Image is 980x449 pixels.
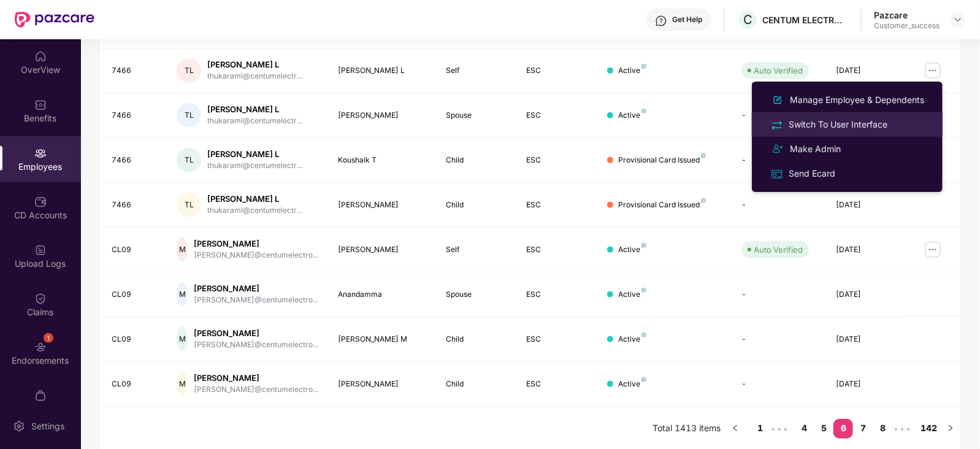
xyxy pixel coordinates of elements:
[732,93,826,138] td: -
[338,65,426,77] div: [PERSON_NAME] L
[701,153,706,158] img: svg+xml;base64,PHN2ZyB4bWxucz0iaHR0cDovL3d3dy53My5vcmcvMjAwMC9zdmciIHdpZHRoPSI4IiBoZWlnaHQ9IjgiIH...
[874,9,940,21] div: Pazcare
[194,238,318,250] div: [PERSON_NAME]
[833,419,853,439] li: 6
[177,148,201,172] div: TL
[787,142,843,156] div: Make Admin
[655,15,667,27] img: svg+xml;base64,PHN2ZyBpZD0iSGVscC0zMngzMiIgeG1sbnM9Imh0dHA6Ly93d3cudzMub3JnLzIwMDAvc3ZnIiB3aWR0aD...
[873,419,892,439] li: 8
[892,419,912,439] li: Next 5 Pages
[207,104,302,115] div: [PERSON_NAME] L
[786,167,838,180] div: Send Ecard
[725,419,745,439] button: left
[34,244,47,256] img: svg+xml;base64,PHN2ZyBpZD0iVXBsb2FkX0xvZ3MiIGRhdGEtbmFtZT0iVXBsb2FkIExvZ3MiIHhtbG5zPSJodHRwOi8vd3...
[618,244,646,256] div: Active
[177,327,188,351] div: M
[641,377,646,382] img: svg+xml;base64,PHN2ZyB4bWxucz0iaHR0cDovL3d3dy53My5vcmcvMjAwMC9zdmciIHdpZHRoPSI4IiBoZWlnaHQ9IjgiIH...
[34,293,47,305] img: svg+xml;base64,PHN2ZyBpZD0iQ2xhaW0iIHhtbG5zPSJodHRwOi8vd3d3LnczLm9yZy8yMDAwL3N2ZyIgd2lkdGg9IjIwIi...
[754,244,803,256] div: Auto Verified
[177,103,201,128] div: TL
[732,272,826,317] td: -
[732,424,739,432] span: left
[762,14,848,26] div: CENTUM ELECTRONICS LIMITED
[618,199,706,211] div: Provisional Card Issued
[44,333,53,343] div: 1
[194,283,318,294] div: [PERSON_NAME]
[177,58,201,83] div: TL
[13,420,25,432] img: svg+xml;base64,PHN2ZyBpZD0iU2V0dGluZy0yMHgyMCIgeG1sbnM9Imh0dHA6Ly93d3cudzMub3JnLzIwMDAvc3ZnIiB3aW...
[207,193,302,205] div: [PERSON_NAME] L
[112,244,158,256] div: CL09
[754,64,803,77] div: Auto Verified
[446,378,507,390] div: Child
[641,288,646,293] img: svg+xml;base64,PHN2ZyB4bWxucz0iaHR0cDovL3d3dy53My5vcmcvMjAwMC9zdmciIHdpZHRoPSI4IiBoZWlnaHQ9IjgiIH...
[446,244,507,256] div: Self
[28,420,68,432] div: Settings
[527,65,588,77] div: ESC
[892,419,912,439] span: •••
[917,419,941,439] li: 142
[177,237,188,262] div: M
[732,317,826,362] td: -
[770,419,789,439] li: Previous 5 Pages
[112,155,158,166] div: 7466
[112,289,158,301] div: CL09
[194,294,318,306] div: [PERSON_NAME]@centumelectro...
[923,61,943,80] img: manageButton
[743,12,752,27] span: C
[641,243,646,248] img: svg+xml;base64,PHN2ZyB4bWxucz0iaHR0cDovL3d3dy53My5vcmcvMjAwMC9zdmciIHdpZHRoPSI4IiBoZWlnaHQ9IjgiIH...
[833,419,853,437] a: 6
[338,110,426,121] div: [PERSON_NAME]
[112,199,158,211] div: 7466
[836,378,897,390] div: [DATE]
[207,148,302,160] div: [PERSON_NAME] L
[732,362,826,407] td: -
[618,155,706,166] div: Provisional Card Issued
[177,193,201,217] div: TL
[794,419,814,437] a: 4
[836,199,897,211] div: [DATE]
[112,334,158,345] div: CL09
[725,419,745,439] li: Previous Page
[527,289,588,301] div: ESC
[641,109,646,113] img: svg+xml;base64,PHN2ZyB4bWxucz0iaHR0cDovL3d3dy53My5vcmcvMjAwMC9zdmciIHdpZHRoPSI4IiBoZWlnaHQ9IjgiIH...
[786,118,890,131] div: Switch To User Interface
[338,244,426,256] div: [PERSON_NAME]
[853,419,873,437] a: 7
[618,65,646,77] div: Active
[194,384,318,396] div: [PERSON_NAME]@centumelectro...
[338,334,426,345] div: [PERSON_NAME] M
[338,289,426,301] div: Anandamma
[750,419,770,439] li: 1
[527,155,588,166] div: ESC
[527,378,588,390] div: ESC
[446,155,507,166] div: Child
[15,12,94,28] img: New Pazcare Logo
[34,196,47,208] img: svg+xml;base64,PHN2ZyBpZD0iQ0RfQWNjb3VudHMiIGRhdGEtbmFtZT0iQ0QgQWNjb3VudHMiIHhtbG5zPSJodHRwOi8vd3...
[618,110,646,121] div: Active
[770,93,785,107] img: svg+xml;base64,PHN2ZyB4bWxucz0iaHR0cDovL3d3dy53My5vcmcvMjAwMC9zdmciIHhtbG5zOnhsaW5rPSJodHRwOi8vd3...
[207,160,302,172] div: thukaraml@centumelectr...
[672,15,702,25] div: Get Help
[853,419,873,439] li: 7
[836,244,897,256] div: [DATE]
[34,341,47,353] img: svg+xml;base64,PHN2ZyBpZD0iRW5kb3JzZW1lbnRzIiB4bWxucz0iaHR0cDovL3d3dy53My5vcmcvMjAwMC9zdmciIHdpZH...
[338,199,426,211] div: [PERSON_NAME]
[770,167,784,181] img: svg+xml;base64,PHN2ZyB4bWxucz0iaHR0cDovL3d3dy53My5vcmcvMjAwMC9zdmciIHdpZHRoPSIxNiIgaGVpZ2h0PSIxNi...
[701,198,706,203] img: svg+xml;base64,PHN2ZyB4bWxucz0iaHR0cDovL3d3dy53My5vcmcvMjAwMC9zdmciIHdpZHRoPSI4IiBoZWlnaHQ9IjgiIH...
[527,334,588,345] div: ESC
[836,334,897,345] div: [DATE]
[207,71,302,82] div: thukaraml@centumelectr...
[953,15,963,25] img: svg+xml;base64,PHN2ZyBpZD0iRHJvcGRvd24tMzJ4MzIiIHhtbG5zPSJodHRwOi8vd3d3LnczLm9yZy8yMDAwL3N2ZyIgd2...
[836,289,897,301] div: [DATE]
[112,65,158,77] div: 7466
[446,199,507,211] div: Child
[207,205,302,217] div: thukaraml@centumelectr...
[874,21,940,31] div: Customer_success
[814,419,833,439] li: 5
[446,65,507,77] div: Self
[112,378,158,390] div: CL09
[770,419,789,439] span: •••
[836,65,897,77] div: [DATE]
[177,282,188,307] div: M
